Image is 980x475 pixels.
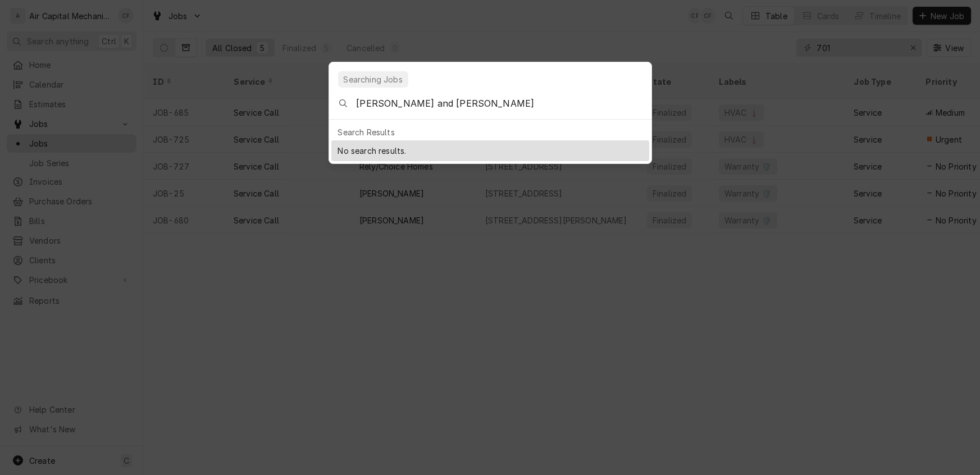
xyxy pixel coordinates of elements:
[331,124,649,140] div: Search Results
[331,124,649,161] div: Suggestions
[356,88,651,119] input: Search
[343,74,404,85] div: Searching Jobs
[331,140,649,161] div: No search results.
[329,62,652,164] div: Global Command Menu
